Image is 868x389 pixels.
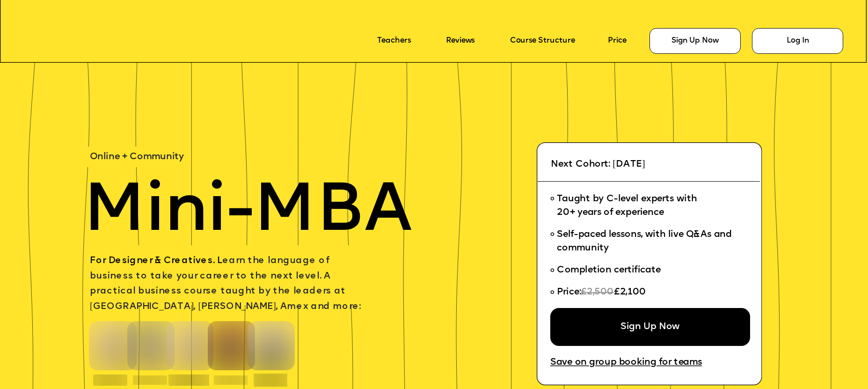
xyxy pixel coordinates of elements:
span: For Designer & Creatives. L [90,257,222,266]
span: Online + Community [90,153,184,162]
a: Course Structure [510,37,575,45]
a: Teachers [377,37,411,45]
span: £2,500 [581,287,614,297]
span: Next Cohort: [DATE] [551,160,645,169]
span: Completion certificate [557,265,660,275]
span: Price: [557,287,581,297]
span: Taught by C-level experts with 20+ years of experience [557,194,697,217]
span: Mini-MBA [83,179,412,247]
a: Price [608,37,627,45]
span: £2,100 [614,287,646,297]
a: Save on group booking for teams [550,358,702,368]
span: Self-paced lessons, with live Q&As and community [557,230,734,253]
span: earn the language of business to take your career to the next level. A practical business course ... [90,257,361,312]
a: Reviews [446,37,475,45]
